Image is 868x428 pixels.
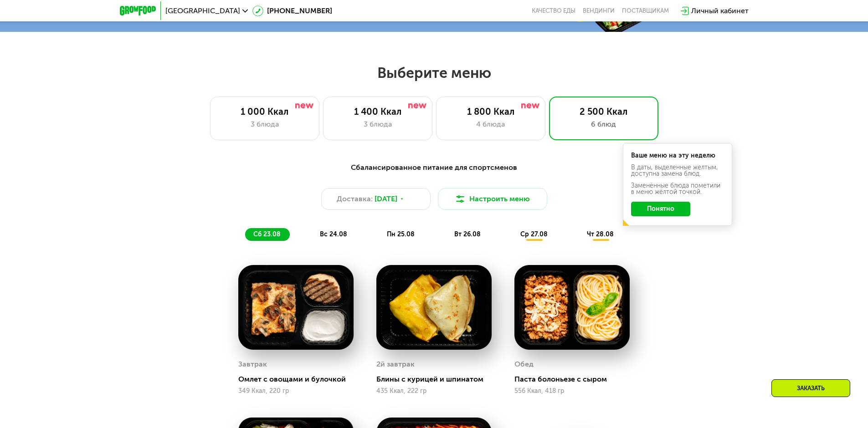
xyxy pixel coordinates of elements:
[631,153,724,159] div: Ваше меню на эту неделю
[631,164,724,177] div: В даты, выделенные желтым, доступна замена блюд.
[559,119,649,130] div: 6 блюд
[333,106,423,117] div: 1 400 Ккал
[337,194,373,204] span: Доставка:
[532,7,575,15] a: Качество еды
[559,106,649,117] div: 2 500 Ккал
[164,162,704,173] div: Сбалансированное питание для спортсменов
[454,230,481,238] span: вт 26.08
[631,183,724,195] div: Заменённые блюда пометили в меню жёлтой точкой.
[376,387,492,395] div: 435 Ккал, 222 гр
[514,357,534,371] div: Обед
[583,7,615,15] a: Вендинги
[238,375,361,384] div: Омлет с овощами и булочкой
[446,119,536,130] div: 4 блюда
[387,230,415,238] span: пн 25.08
[252,5,332,16] a: [PHONE_NUMBER]
[320,230,347,238] span: вс 24.08
[376,375,499,384] div: Блины с курицей и шпинатом
[376,357,415,371] div: 2й завтрак
[622,7,669,15] div: поставщикам
[520,230,548,238] span: ср 27.08
[238,357,267,371] div: Завтрак
[220,106,310,117] div: 1 000 Ккал
[514,375,637,384] div: Паста болоньезе с сыром
[253,230,281,238] span: сб 23.08
[438,188,547,210] button: Настроить меню
[691,5,749,16] div: Личный кабинет
[29,64,839,82] h2: Выберите меню
[333,119,423,130] div: 3 блюда
[238,387,354,395] div: 349 Ккал, 220 гр
[165,7,240,15] span: [GEOGRAPHIC_DATA]
[375,194,397,204] span: [DATE]
[587,230,614,238] span: чт 28.08
[631,202,690,216] button: Понятно
[514,387,630,395] div: 556 Ккал, 418 гр
[771,379,850,397] div: Заказать
[446,106,536,117] div: 1 800 Ккал
[220,119,310,130] div: 3 блюда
